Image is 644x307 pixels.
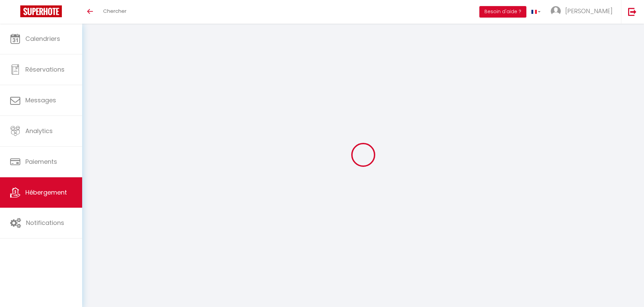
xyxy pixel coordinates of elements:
span: Réservations [25,65,65,74]
span: [PERSON_NAME] [565,7,613,15]
span: Calendriers [25,34,60,43]
span: Hébergement [25,188,67,197]
span: Paiements [25,157,57,166]
button: Besoin d'aide ? [479,6,526,18]
span: Messages [25,96,56,104]
span: Notifications [26,219,64,227]
img: ... [551,6,561,16]
img: Super Booking [20,5,62,17]
span: Analytics [25,127,53,135]
img: logout [628,7,637,16]
span: Chercher [103,7,126,15]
